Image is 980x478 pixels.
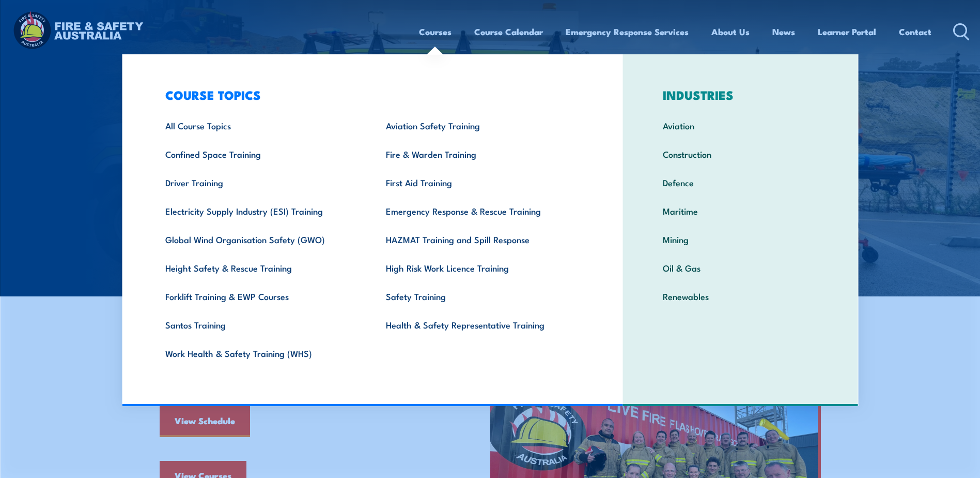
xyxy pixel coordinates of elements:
[647,168,834,197] a: Defence
[647,225,834,253] a: Mining
[647,253,834,282] a: Oil & Gas
[149,339,370,367] a: Work Health & Safety Training (WHS)
[419,18,452,46] a: Courses
[370,282,590,310] a: Safety Training
[711,18,750,46] a: About Us
[370,225,590,253] a: HAZMAT Training and Spill Response
[160,406,250,437] a: View Schedule
[899,18,931,46] a: Contact
[149,111,370,140] a: All Course Topics
[818,18,876,46] a: Learner Portal
[647,282,834,310] a: Renewables
[370,140,590,168] a: Fire & Warden Training
[370,197,590,225] a: Emergency Response & Rescue Training
[647,140,834,168] a: Construction
[647,197,834,225] a: Maritime
[370,253,590,282] a: High Risk Work Licence Training
[647,111,834,140] a: Aviation
[149,253,370,282] a: Height Safety & Rescue Training
[370,168,590,197] a: First Aid Training
[566,18,689,46] a: Emergency Response Services
[772,18,795,46] a: News
[474,18,543,46] a: Course Calendar
[370,111,590,140] a: Aviation Safety Training
[149,282,370,310] a: Forklift Training & EWP Courses
[149,310,370,339] a: Santos Training
[370,310,590,339] a: Health & Safety Representative Training
[149,140,370,168] a: Confined Space Training
[149,168,370,197] a: Driver Training
[647,87,834,102] h3: INDUSTRIES
[149,225,370,253] a: Global Wind Organisation Safety (GWO)
[149,87,590,102] h3: COURSE TOPICS
[149,197,370,225] a: Electricity Supply Industry (ESI) Training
